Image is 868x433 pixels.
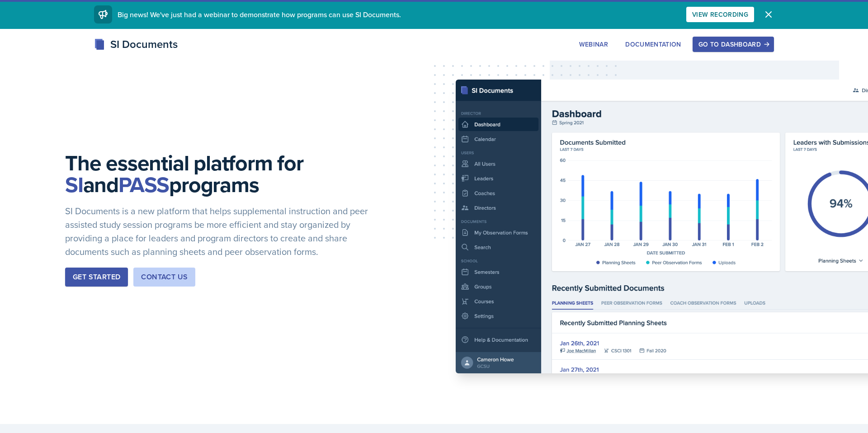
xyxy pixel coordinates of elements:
[73,272,120,282] div: Get Started
[579,41,608,48] div: Webinar
[698,41,768,48] div: Go to Dashboard
[65,268,128,287] button: Get Started
[625,41,681,48] div: Documentation
[573,37,614,52] button: Webinar
[692,11,748,18] div: View Recording
[686,7,754,22] button: View Recording
[141,272,188,282] div: Contact Us
[133,268,195,287] button: Contact Us
[118,9,401,19] span: Big news! We've just had a webinar to demonstrate how programs can use SI Documents.
[94,36,178,52] div: SI Documents
[619,37,687,52] button: Documentation
[693,37,774,52] button: Go to Dashboard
